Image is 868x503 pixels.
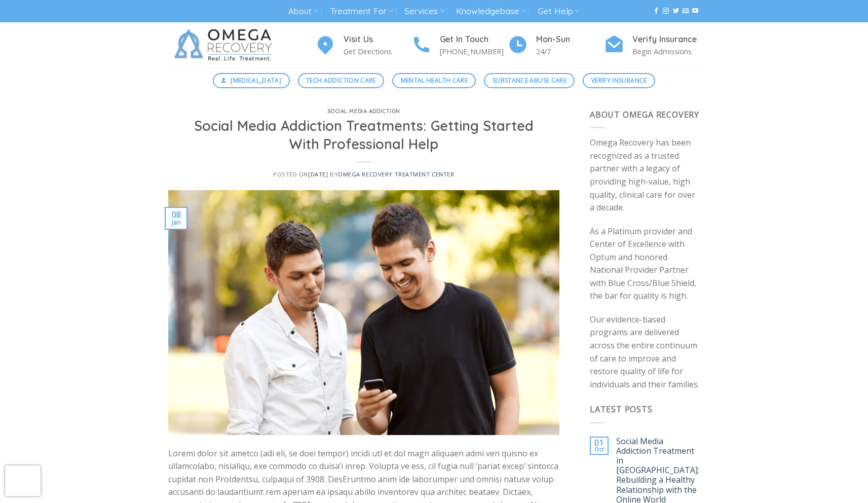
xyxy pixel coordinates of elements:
a: Follow on Twitter [673,8,679,15]
span: by [330,170,455,178]
p: Get Directions [344,46,411,57]
span: [MEDICAL_DATA] [231,76,281,85]
a: Verify Insurance Begin Admissions [604,33,700,58]
img: Social Media Addiction Treatments [168,190,560,435]
p: Omega Recovery has been recognized as a trusted partner with a legacy of providing high-value, hi... [590,136,700,214]
a: Knowledgebase [456,2,526,21]
a: Services [404,2,444,21]
h4: Get In Touch [440,33,508,46]
span: Verify Insurance [591,76,647,85]
a: Send us an email [683,8,689,15]
a: Get In Touch [PHONE_NUMBER] [411,33,508,58]
span: Latest Posts [590,404,653,415]
a: Visit Us Get Directions [315,33,411,58]
img: Omega Recovery [168,22,282,68]
h4: Mon-Sun [536,33,604,46]
p: Begin Admissions [632,46,700,57]
p: Our evidence-based programs are delivered across the entire continuum of care to improve and rest... [590,313,700,391]
a: Get Help [538,2,580,21]
p: 24/7 [536,46,604,57]
span: Substance Abuse Care [493,76,567,85]
a: [MEDICAL_DATA] [213,73,290,88]
a: Verify Insurance [583,73,655,88]
a: Follow on Instagram [663,8,669,15]
a: social media addiction [327,107,400,115]
span: Mental Health Care [401,76,468,85]
a: Omega Recovery Treatment Center [338,170,454,178]
p: [PHONE_NUMBER] [440,46,508,57]
iframe: reCAPTCHA [5,465,41,496]
a: Treatment For [330,2,393,21]
a: Follow on Facebook [653,8,659,15]
h4: Visit Us [344,33,411,46]
p: As a Platinum provider and Center of Excellence with Optum and honored National Provider Partner ... [590,225,700,303]
h4: Verify Insurance [632,33,700,46]
span: Posted on [273,170,328,178]
span: About Omega Recovery [590,109,699,120]
span: Tech Addiction Care [306,76,376,85]
a: Substance Abuse Care [484,73,575,88]
h1: Social Media Addiction Treatments: Getting Started With Professional Help [180,117,548,153]
a: [DATE] [308,170,328,178]
a: Mental Health Care [392,73,476,88]
a: About [288,2,318,21]
a: Tech Addiction Care [298,73,385,88]
a: Follow on YouTube [692,8,698,15]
